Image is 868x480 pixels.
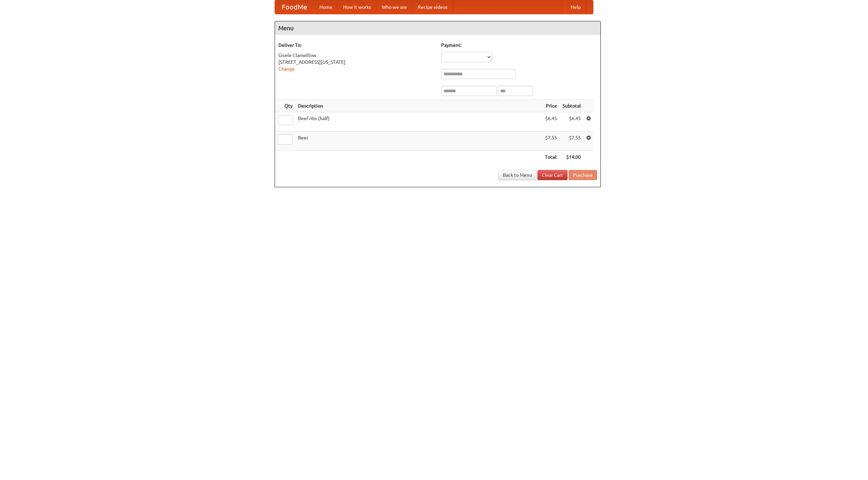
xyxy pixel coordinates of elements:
h5: Deliver To: [278,42,434,49]
div: Gisele Clanwillow [278,52,434,59]
th: Description [295,100,542,112]
th: Subtotal [560,100,584,112]
td: $7.55 [560,132,584,151]
th: Qty [275,100,295,112]
button: Purchase [569,170,597,180]
h4: Menu [275,21,600,35]
th: $14.00 [560,151,584,164]
td: Beer [295,132,542,151]
div: [STREET_ADDRESS][US_STATE] [278,59,434,65]
a: Who we are [376,0,412,14]
h5: Payment: [441,42,597,49]
th: Total: [542,151,560,164]
td: $6.45 [542,112,560,132]
td: $6.45 [560,112,584,132]
a: Back to Menu [498,170,536,180]
th: Price [542,100,560,112]
a: Change [278,66,295,72]
a: Recipe videos [412,0,453,14]
a: Home [314,0,338,14]
td: Beef ribs (half) [295,112,542,132]
a: How it works [338,0,376,14]
td: $7.55 [542,132,560,151]
a: Clear Cart [537,170,568,180]
a: Help [565,0,586,14]
a: FoodMe [275,0,314,14]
